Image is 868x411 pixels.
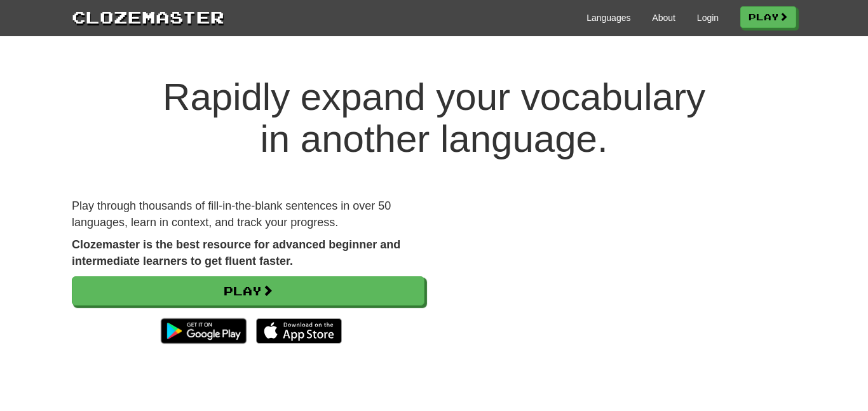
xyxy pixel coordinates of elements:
[652,11,675,24] a: About
[256,318,342,344] img: Download_on_the_App_Store_Badge_US-UK_135x40-25178aeef6eb6b83b96f5f2d004eda3bffbb37122de64afbaef7...
[72,276,424,306] a: Play
[697,11,719,24] a: Login
[72,5,224,29] a: Clozemaster
[740,6,796,28] a: Play
[154,312,253,350] img: Get it on Google Play
[72,198,424,231] p: Play through thousands of fill-in-the-blank sentences in over 50 languages, learn in context, and...
[72,238,400,267] strong: Clozemaster is the best resource for advanced beginner and intermediate learners to get fluent fa...
[587,11,630,24] a: Languages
